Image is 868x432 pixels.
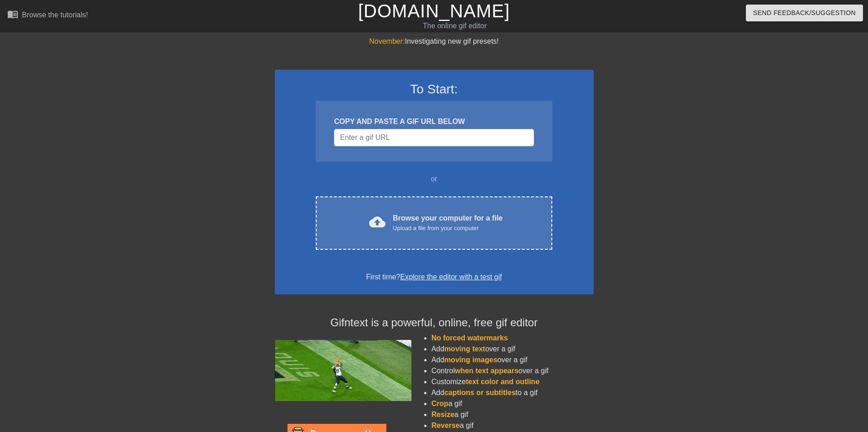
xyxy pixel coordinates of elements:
[431,411,455,418] span: Resize
[7,9,18,20] span: menu_book
[22,11,88,19] div: Browse the tutorials!
[400,273,502,281] a: Explore the editor with a test gif
[444,345,485,353] span: moving text
[431,355,594,365] li: Add over a gif
[298,174,570,185] div: or
[431,400,448,407] span: Crop
[7,9,88,23] a: Browse the tutorials!
[753,7,856,19] span: Send Feedback/Suggestion
[431,398,594,409] li: a gif
[431,387,594,398] li: Add to a gif
[275,316,594,329] h4: Gifntext is a powerful, online, free gif editor
[287,272,582,283] div: First time?
[393,224,503,233] div: Upload a file from your computer
[431,365,594,376] li: Control over a gif
[431,409,594,420] li: a gif
[431,344,594,355] li: Add over a gif
[431,334,508,342] span: No forced watermarks
[455,367,519,375] span: when text appears
[431,420,594,431] li: a gif
[287,82,582,97] h3: To Start:
[444,389,515,396] span: captions or subtitles
[334,116,534,127] div: COPY AND PASTE A GIF URL BELOW
[431,422,460,429] span: Reverse
[431,376,594,387] li: Customize
[466,378,539,386] span: text color and outline
[444,356,497,364] span: moving images
[369,37,405,45] span: November:
[294,21,616,31] div: The online gif editor
[275,36,594,47] div: Investigating new gif presets!
[393,213,503,233] div: Browse your computer for a file
[275,340,411,401] img: football_small.gif
[746,5,863,21] button: Send Feedback/Suggestion
[358,1,510,21] a: [DOMAIN_NAME]
[334,129,534,146] input: Username
[369,214,385,230] span: cloud_upload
